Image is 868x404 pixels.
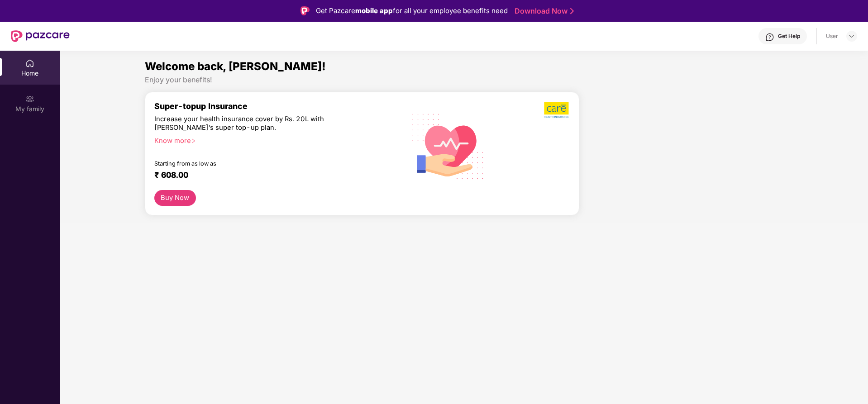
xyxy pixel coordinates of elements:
div: Enjoy your benefits! [145,75,783,85]
img: svg+xml;base64,PHN2ZyBpZD0iSG9tZSIgeG1sbnM9Imh0dHA6Ly93d3cudzMub3JnLzIwMDAvc3ZnIiB3aWR0aD0iMjAiIG... [25,59,34,68]
a: Download Now [515,6,571,16]
span: right [191,138,196,143]
div: Starting from as low as [154,160,358,166]
img: svg+xml;base64,PHN2ZyBpZD0iSGVscC0zMngzMiIgeG1sbnM9Imh0dHA6Ly93d3cudzMub3JnLzIwMDAvc3ZnIiB3aWR0aD... [765,33,774,42]
strong: mobile app [355,6,393,15]
img: b5dec4f62d2307b9de63beb79f102df3.png [544,101,570,119]
img: Stroke [570,6,574,16]
div: Super-topup Insurance [154,101,397,111]
span: Welcome back, [PERSON_NAME]! [145,60,326,73]
div: Increase your health insurance cover by Rs. 20L with [PERSON_NAME]’s super top-up plan. [154,115,358,133]
div: Get Pazcare for all your employee benefits need [316,5,508,16]
img: svg+xml;base64,PHN2ZyB4bWxucz0iaHR0cDovL3d3dy53My5vcmcvMjAwMC9zdmciIHhtbG5zOnhsaW5rPSJodHRwOi8vd3... [405,102,491,190]
img: svg+xml;base64,PHN2ZyB3aWR0aD0iMjAiIGhlaWdodD0iMjAiIHZpZXdCb3g9IjAgMCAyMCAyMCIgZmlsbD0ibm9uZSIgeG... [25,95,34,104]
img: Logo [300,6,310,15]
div: User [826,33,838,40]
div: Know more [154,137,391,143]
div: ₹ 608.00 [154,170,388,181]
img: New Pazcare Logo [11,30,70,42]
div: Get Help [778,33,800,40]
button: Buy Now [154,190,196,206]
img: svg+xml;base64,PHN2ZyBpZD0iRHJvcGRvd24tMzJ4MzIiIHhtbG5zPSJodHRwOi8vd3d3LnczLm9yZy8yMDAwL3N2ZyIgd2... [848,33,855,40]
